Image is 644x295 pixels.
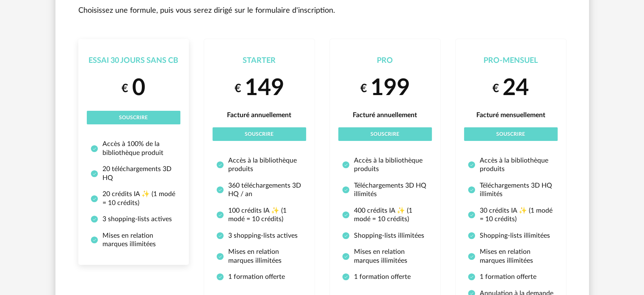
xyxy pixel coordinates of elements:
span: Facturé annuellement [227,112,291,118]
li: Téléchargements 3D HQ illimités [342,181,428,199]
li: 400 crédits IA ✨ (1 modé = 10 crédits) [342,206,428,224]
li: 3 shopping-lists actives [216,231,302,240]
li: Accès à 100% de la bibliothèque produit [91,140,177,157]
span: Souscrire [496,132,525,137]
span: 149 [245,77,284,100]
li: Mises en relation marques illimitées [216,247,302,265]
small: € [360,81,367,96]
li: 20 téléchargements 3D HQ [91,165,177,182]
span: 199 [370,77,410,100]
span: 0 [132,77,145,100]
button: Souscrire [338,127,432,141]
li: Accès à la bibliothèque produits [216,156,302,174]
li: 3 shopping-lists actives [91,215,177,223]
small: € [122,81,128,96]
li: Shopping-lists illimitées [342,231,428,240]
span: Souscrire [245,132,274,137]
small: € [492,81,499,96]
li: Téléchargements 3D HQ illimités [468,181,554,199]
div: Starter [213,56,306,66]
li: 1 formation offerte [216,273,302,281]
span: Souscrire [370,132,399,137]
li: 1 formation offerte [342,273,428,281]
li: 20 crédits IA ✨ (1 modé = 10 crédits) [91,190,177,207]
li: 1 formation offerte [468,273,554,281]
li: 360 téléchargements 3D HQ / an [216,181,302,199]
li: Mises en relation marques illimitées [91,231,177,249]
span: Facturé annuellement [353,112,417,118]
li: Mises en relation marques illimitées [468,247,554,265]
button: Souscrire [464,127,558,141]
div: Essai 30 jours sans CB [87,56,180,66]
span: 24 [503,77,529,100]
li: Mises en relation marques illimitées [342,247,428,265]
div: Pro-Mensuel [464,56,558,66]
li: 100 crédits IA ✨ (1 modé = 10 crédits) [216,206,302,224]
small: € [234,81,241,96]
li: 30 crédits IA ✨ (1 modé = 10 crédits) [468,206,554,224]
p: Choisissez une formule, puis vous serez dirigé sur le formulaire d'inscription. [78,6,566,16]
span: Facturé mensuellement [476,112,545,118]
li: Accès à la bibliothèque produits [468,156,554,174]
div: Pro [338,56,432,66]
span: Souscrire [119,115,148,120]
button: Souscrire [213,127,306,141]
li: Shopping-lists illimitées [468,231,554,240]
button: Souscrire [87,111,180,124]
li: Accès à la bibliothèque produits [342,156,428,174]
